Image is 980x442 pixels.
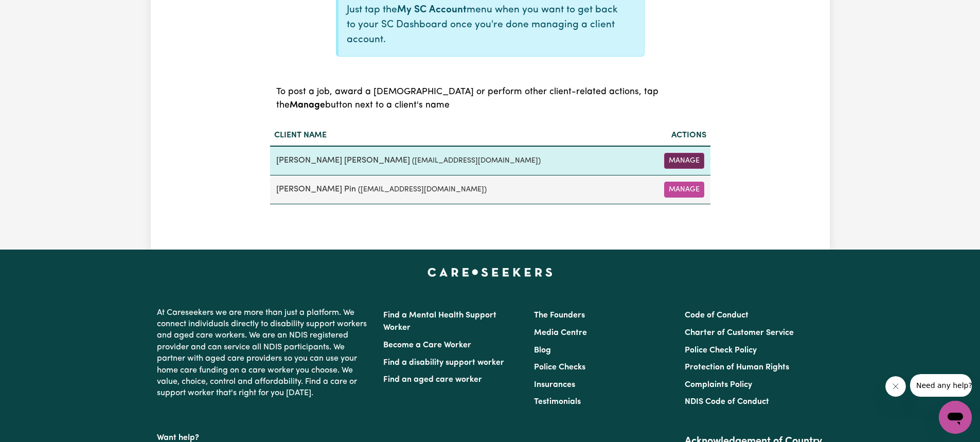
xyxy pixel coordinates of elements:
td: [PERSON_NAME] Pin [270,175,640,204]
a: Careseekers home page [427,268,553,276]
a: The Founders [534,311,585,320]
a: Protection of Human Rights [685,363,789,372]
b: My SC Account [397,5,467,15]
caption: To post a job, award a [DEMOGRAPHIC_DATA] or perform other client-related actions, tap the button... [270,73,710,125]
a: Find an aged care worker [383,376,482,384]
th: Client name [270,125,640,146]
span: Need any help? [6,7,62,15]
a: Media Centre [534,329,587,337]
a: Blog [534,346,551,355]
button: Manage [664,182,704,198]
p: At Careseekers we are more than just a platform. We connect individuals directly to disability su... [157,303,371,403]
a: Code of Conduct [685,311,749,320]
b: Manage [290,101,325,110]
p: Just tap the menu when you want to get back to your SC Dashboard once you're done managing a clie... [347,3,619,47]
iframe: Button to launch messaging window [939,401,972,434]
th: Actions [640,125,710,146]
iframe: Close message [885,376,906,397]
small: ( [EMAIL_ADDRESS][DOMAIN_NAME] ) [358,186,487,193]
a: Become a Care Worker [383,341,471,349]
a: Charter of Customer Service [685,329,794,337]
a: Testimonials [534,398,581,406]
a: Police Checks [534,363,585,372]
a: Find a disability support worker [383,359,504,367]
a: Complaints Policy [685,381,752,389]
iframe: Message from company [910,374,972,397]
a: NDIS Code of Conduct [685,398,769,406]
a: Police Check Policy [685,346,757,355]
small: ( [EMAIL_ADDRESS][DOMAIN_NAME] ) [412,157,541,165]
a: Find a Mental Health Support Worker [383,311,496,332]
button: Manage [664,153,704,169]
td: [PERSON_NAME] [PERSON_NAME] [270,146,640,175]
a: Insurances [534,381,575,389]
